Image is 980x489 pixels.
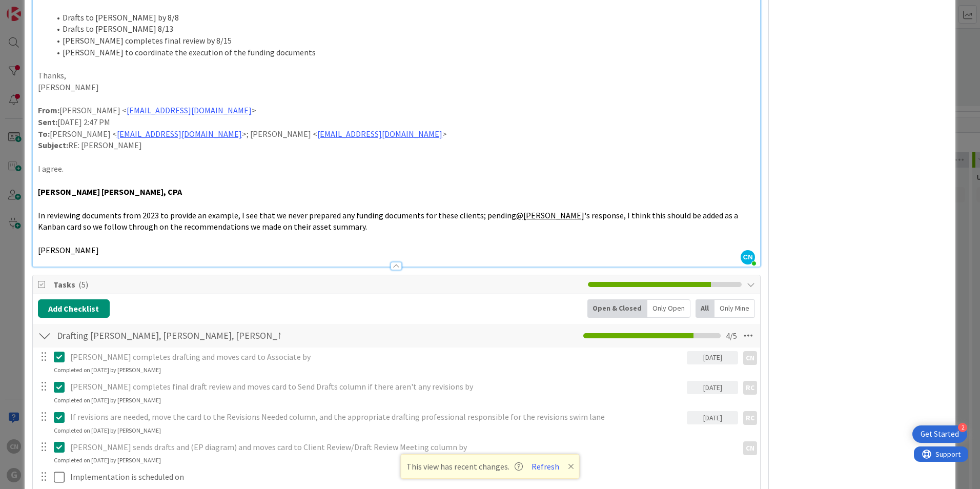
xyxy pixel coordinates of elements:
a: [EMAIL_ADDRESS][DOMAIN_NAME] [317,129,442,139]
div: [DATE] [687,411,738,424]
div: Completed on [DATE] by [PERSON_NAME] [54,426,161,435]
p: RE: [PERSON_NAME] [38,139,755,151]
p: [PERSON_NAME] sends drafts and (EP diagram) and moves card to Client Review/Draft Review Meeting ... [70,441,734,453]
span: CN [741,250,755,264]
div: RC [743,411,757,425]
div: Open & Closed [587,299,647,318]
p: Thanks, [38,70,755,81]
span: [PERSON_NAME] [38,245,99,255]
li: Drafts to [PERSON_NAME] by 8/8 [50,12,755,24]
span: Support [22,2,47,14]
p: [DATE] 2:47 PM [38,116,755,128]
li: [PERSON_NAME] to coordinate the execution of the funding documents [50,47,755,58]
p: [PERSON_NAME] < >; [PERSON_NAME] < > [38,128,755,140]
p: [PERSON_NAME] < > [38,105,755,116]
li: Drafts to [PERSON_NAME] 8/13 [50,23,755,35]
a: @[PERSON_NAME] [516,210,584,220]
input: Add Checklist... [53,327,284,345]
div: CN [743,351,757,365]
div: 2 [958,423,967,432]
span: 4 / 5 [726,330,737,342]
div: Completed on [DATE] by [PERSON_NAME] [54,396,161,405]
strong: Subject: [38,140,68,150]
button: Add Checklist [38,299,110,318]
span: In reviewing documents from 2023 to provide an example, I see that we never prepared any funding ... [38,210,516,220]
span: This view has recent changes. [406,460,523,473]
button: Refresh [528,460,563,473]
p: [PERSON_NAME] completes final draft review and moves card to Send Drafts column if there aren't a... [70,381,683,393]
div: Only Open [647,299,690,318]
span: Tasks [53,278,583,291]
div: RC [743,381,757,395]
div: Get Started [921,429,959,439]
strong: Sent: [38,117,57,127]
div: Completed on [DATE] by [PERSON_NAME] [54,365,161,375]
div: Only Mine [714,299,755,318]
p: [PERSON_NAME] [38,81,755,93]
div: Open Get Started checklist, remaining modules: 2 [912,425,967,443]
div: Completed on [DATE] by [PERSON_NAME] [54,456,161,465]
strong: [PERSON_NAME] [PERSON_NAME], CPA [38,187,182,197]
span: 's response, I think this should be added as a Kanban card so we follow through on the recommenda... [38,210,740,232]
a: [EMAIL_ADDRESS][DOMAIN_NAME] [117,129,242,139]
p: [PERSON_NAME] completes drafting and moves card to Associate by [70,351,683,363]
p: Implementation is scheduled on [70,471,753,483]
div: CN [743,441,757,455]
p: I agree. [38,163,755,175]
div: [DATE] [687,351,738,364]
span: ( 5 ) [78,279,88,290]
div: All [696,299,714,318]
a: [EMAIL_ADDRESS][DOMAIN_NAME] [127,105,252,115]
li: [PERSON_NAME] completes final review by 8/15 [50,35,755,47]
strong: From: [38,105,59,115]
div: [DATE] [687,381,738,394]
strong: To: [38,129,50,139]
p: If revisions are needed, move the card to the Revisions Needed column, and the appropriate drafti... [70,411,683,423]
